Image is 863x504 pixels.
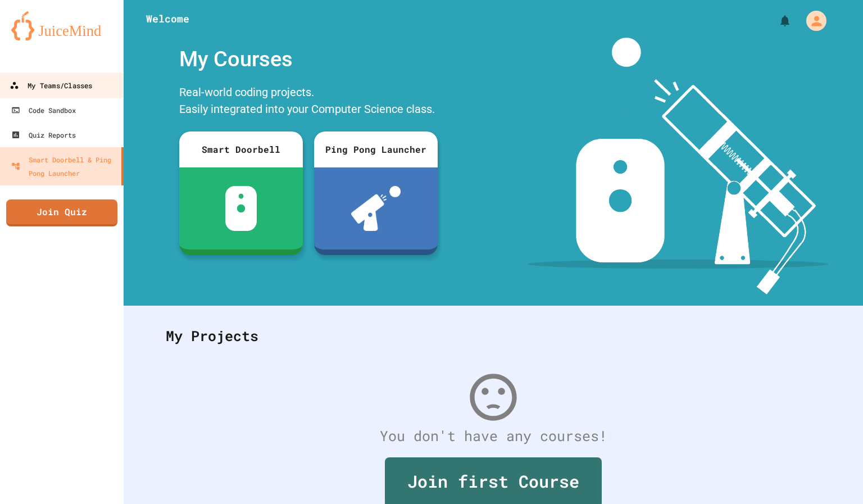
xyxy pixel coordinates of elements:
[174,38,443,81] div: My Courses
[757,11,794,30] div: My Notifications
[11,103,76,117] div: Code Sandbox
[174,81,443,123] div: Real-world coding projects. Easily integrated into your Computer Science class.
[6,199,117,226] a: Join Quiz
[11,128,76,142] div: Quiz Reports
[179,131,303,167] div: Smart Doorbell
[10,79,92,93] div: My Teams/Classes
[528,38,829,294] img: banner-image-my-projects.png
[11,11,112,40] img: logo-orange.svg
[11,153,117,180] div: Smart Doorbell & Ping Pong Launcher
[314,131,438,167] div: Ping Pong Launcher
[225,186,257,231] img: sdb-white.svg
[794,8,829,34] div: My Account
[351,186,401,231] img: ppl-with-ball.png
[155,425,832,447] div: You don't have any courses!
[155,314,832,358] div: My Projects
